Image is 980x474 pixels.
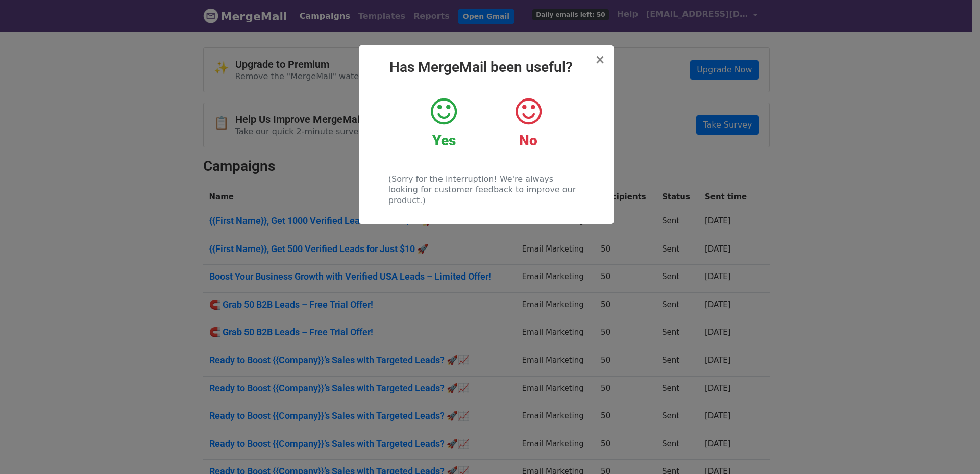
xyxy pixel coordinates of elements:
strong: Yes [432,132,456,149]
a: Yes [409,96,478,149]
strong: No [519,132,537,149]
span: × [595,53,605,67]
button: Close [595,54,605,66]
a: No [494,96,562,149]
h2: Has MergeMail been useful? [367,59,605,76]
p: (Sorry for the interruption! We're always looking for customer feedback to improve our product.) [388,173,584,206]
